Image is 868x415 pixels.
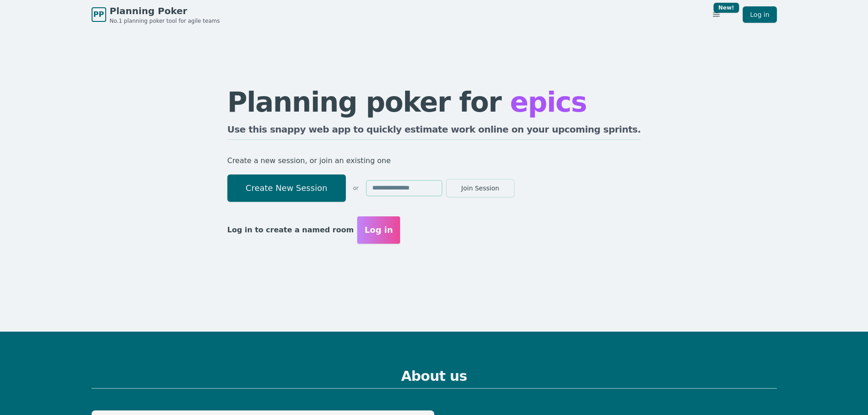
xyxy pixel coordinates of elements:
button: Create New Session [227,174,346,202]
span: PP [93,9,104,20]
span: epics [510,86,586,118]
span: Planning Poker [110,5,220,17]
button: Join Session [446,179,514,197]
a: Log in [743,6,776,23]
button: Log in [357,216,400,244]
p: Create a new session, or join an existing one [227,154,641,167]
span: Log in [365,224,393,236]
a: PPPlanning PokerNo.1 planning poker tool for agile teams [92,5,220,25]
h2: Use this snappy web app to quickly estimate work online on your upcoming sprints. [227,123,641,140]
h1: Planning poker for [227,88,641,116]
div: New! [714,3,740,13]
span: No.1 planning poker tool for agile teams [110,17,220,25]
button: New! [708,6,724,23]
span: or [353,184,359,192]
h2: About us [92,368,777,389]
p: Log in to create a named room [227,224,354,236]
